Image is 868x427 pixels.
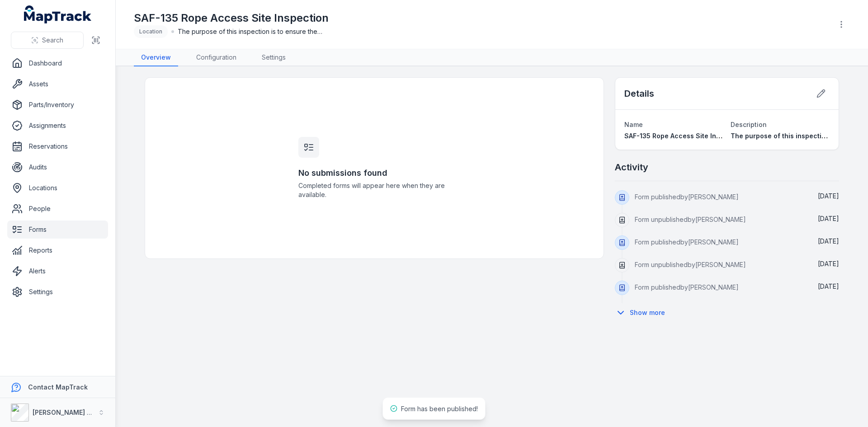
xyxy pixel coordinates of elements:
[624,87,654,100] h2: Details
[298,167,450,179] h3: No submissions found
[615,303,671,322] button: Show more
[7,200,108,218] a: People
[7,158,108,176] a: Audits
[615,161,648,174] h2: Activity
[635,261,746,268] span: Form unpublished by [PERSON_NAME]
[7,117,108,135] a: Assignments
[624,132,744,140] span: SAF-135 Rope Access Site Inspection
[7,179,108,197] a: Locations
[635,193,739,201] span: Form published by [PERSON_NAME]
[7,54,108,72] a: Dashboard
[818,260,839,267] span: [DATE]
[178,27,322,36] span: The purpose of this inspection is to ensure the Rope Access best practice guidelines are being fo...
[7,262,108,280] a: Alerts
[818,215,839,222] span: [DATE]
[818,282,839,290] span: [DATE]
[189,49,244,66] a: Configuration
[298,181,450,199] span: Completed forms will appear here when they are available.
[635,216,746,223] span: Form unpublished by [PERSON_NAME]
[401,405,478,413] span: Form has been published!
[7,221,108,239] a: Forms
[818,260,839,267] time: 9/10/2025, 12:16:04 PM
[7,283,108,301] a: Settings
[134,25,168,38] div: Location
[24,5,92,23] a: MapTrack
[635,283,739,291] span: Form published by [PERSON_NAME]
[7,96,108,114] a: Parts/Inventory
[42,36,63,45] span: Search
[818,192,839,200] time: 9/16/2025, 4:19:01 PM
[731,121,767,128] span: Description
[134,49,178,66] a: Overview
[624,121,643,128] span: Name
[818,237,839,245] time: 9/10/2025, 12:16:14 PM
[635,238,739,246] span: Form published by [PERSON_NAME]
[134,11,329,25] h1: SAF-135 Rope Access Site Inspection
[818,237,839,245] span: [DATE]
[255,49,293,66] a: Settings
[28,383,88,391] strong: Contact MapTrack
[33,408,107,416] strong: [PERSON_NAME] Group
[818,282,839,290] time: 9/10/2025, 12:15:50 PM
[7,241,108,259] a: Reports
[818,215,839,222] time: 9/10/2025, 12:17:16 PM
[7,75,108,93] a: Assets
[818,192,839,200] span: [DATE]
[11,32,84,49] button: Search
[7,137,108,155] a: Reservations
